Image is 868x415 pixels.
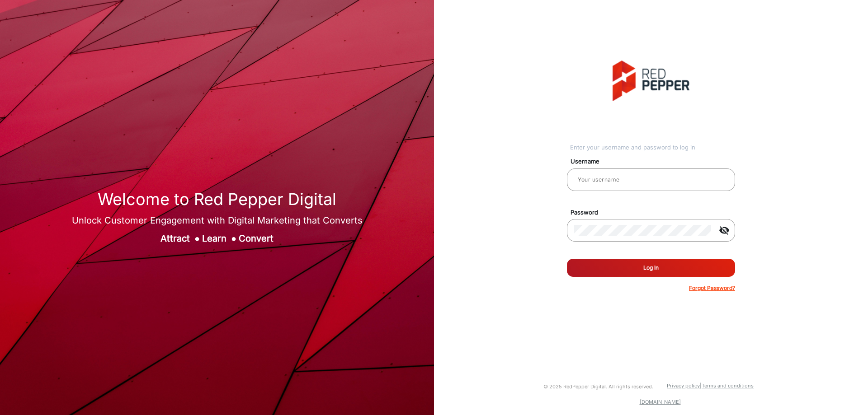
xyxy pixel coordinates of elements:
[72,190,363,209] h1: Welcome to Red Pepper Digital
[700,382,702,389] a: |
[667,382,700,389] a: Privacy policy
[564,157,745,166] mat-label: Username
[689,284,735,292] p: Forgot Password?
[702,382,754,389] a: Terms and conditions
[543,383,653,390] small: © 2025 RedPepper Digital. All rights reserved.
[567,259,735,277] button: Log In
[613,61,689,101] img: vmg-logo
[194,233,200,244] span: ●
[564,208,745,217] mat-label: Password
[570,143,735,152] div: Enter your username and password to log in
[72,214,363,227] div: Unlock Customer Engagement with Digital Marketing that Converts
[231,233,236,244] span: ●
[640,399,681,405] a: [DOMAIN_NAME]
[713,225,735,236] mat-icon: visibility_off
[574,174,728,185] input: Your username
[72,232,363,245] div: Attract Learn Convert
